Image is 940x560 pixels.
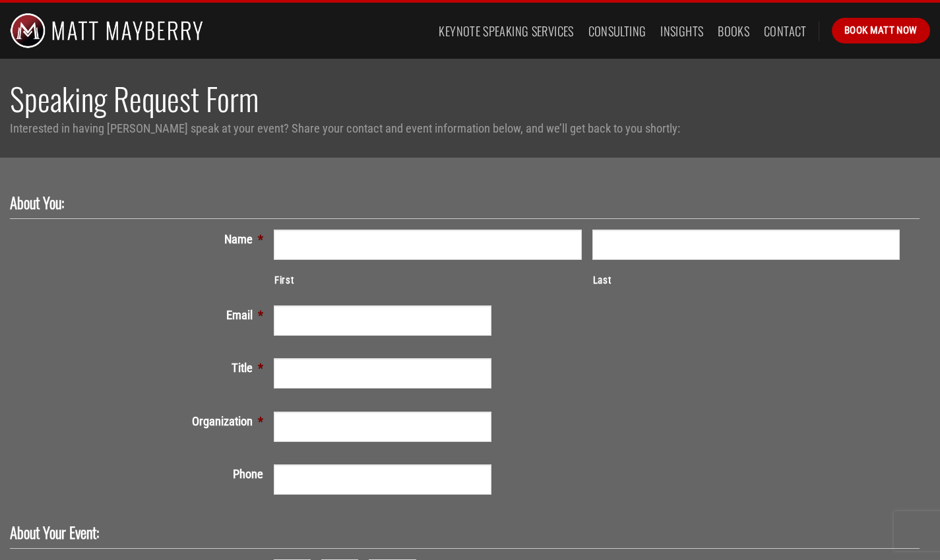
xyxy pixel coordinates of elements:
[10,119,930,138] p: Interested in having [PERSON_NAME] speak at your event? Share your contact and event information ...
[593,273,900,289] label: Last
[844,22,918,38] span: Book Matt Now
[274,273,582,289] label: First
[10,230,274,249] label: Name
[10,523,909,543] h2: About Your Event:
[588,19,646,43] a: Consulting
[660,19,703,43] a: Insights
[10,464,274,483] label: Phone
[10,358,274,377] label: Title
[439,19,573,43] a: Keynote Speaking Services
[10,305,274,325] label: Email
[832,18,930,43] a: Book Matt Now
[10,412,274,431] label: Organization
[718,19,749,43] a: Books
[764,19,807,43] a: Contact
[10,75,259,121] span: Speaking Request Form
[10,3,203,59] img: Matt Mayberry
[10,193,909,213] h2: About You:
